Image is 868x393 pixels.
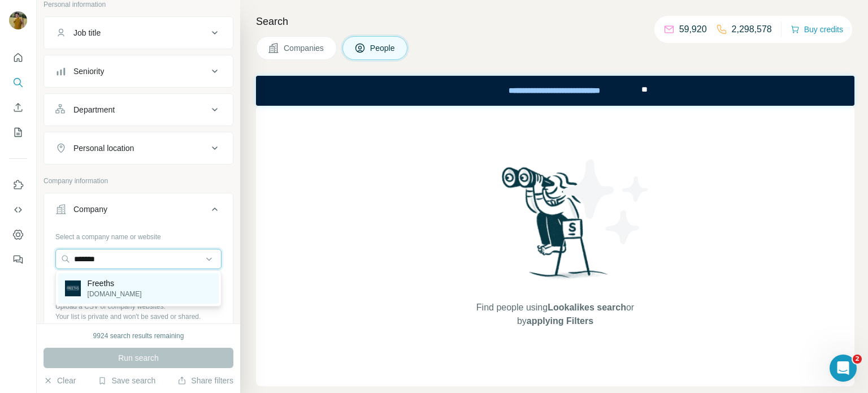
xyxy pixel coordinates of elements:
p: 2,298,578 [732,23,772,36]
p: 59,920 [679,23,707,36]
button: Company [44,196,233,227]
div: Job title [73,27,101,38]
iframe: Intercom live chat [830,355,857,382]
div: Seniority [73,66,104,77]
button: Job title [44,19,233,46]
span: Lookalikes search [548,303,626,312]
button: Department [44,96,233,123]
span: Companies [284,42,325,54]
span: People [370,42,396,54]
button: Use Surfe on LinkedIn [9,175,27,195]
button: My lists [9,122,27,142]
button: Enrich CSV [9,97,27,118]
button: Save search [98,375,155,386]
button: Feedback [9,249,27,270]
p: Company information [44,176,233,186]
img: Avatar [9,11,27,29]
button: Buy credits [791,21,843,37]
span: 2 [853,355,862,364]
img: Freeths [65,280,81,296]
div: Department [73,104,115,115]
button: Dashboard [9,224,27,245]
img: Surfe Illustration - Woman searching with binoculars [497,164,614,290]
div: 9924 search results remaining [93,331,184,341]
p: Upload a CSV of company websites. [55,301,222,312]
p: Your list is private and won't be saved or shared. [55,312,222,322]
img: Surfe Illustration - Stars [555,151,657,253]
button: Use Surfe API [9,200,27,220]
div: Select a company name or website [55,227,222,242]
h4: Search [256,14,854,29]
button: Personal location [44,135,233,162]
button: Quick start [9,47,27,68]
span: Find people using or by [465,301,645,328]
button: Share filters [177,375,233,386]
iframe: Banner [256,76,854,106]
button: Clear [44,375,76,386]
div: Company [73,204,107,215]
span: applying Filters [527,316,593,326]
button: Search [9,72,27,93]
button: Seniority [44,58,233,85]
p: [DOMAIN_NAME] [88,289,142,299]
div: Personal location [73,142,134,154]
p: Freeths [88,278,142,289]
